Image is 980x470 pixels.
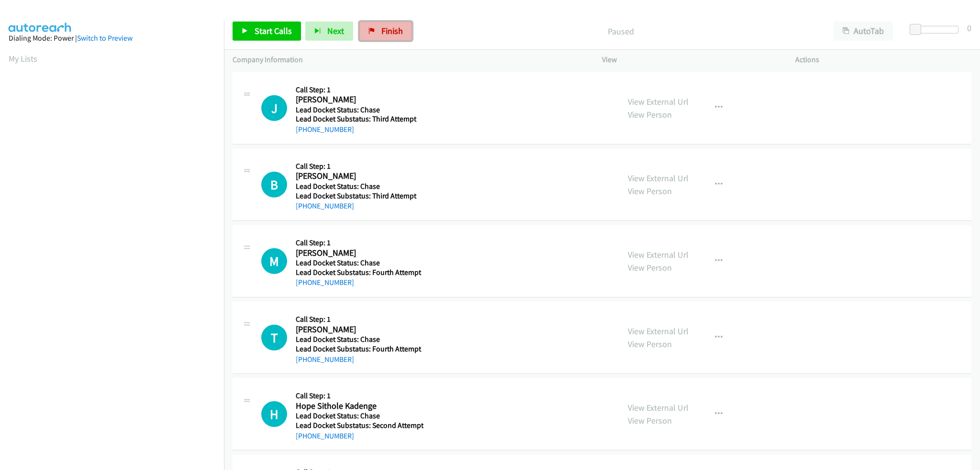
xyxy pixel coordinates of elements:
h2: [PERSON_NAME] [296,248,423,259]
a: View External Url [628,173,689,184]
div: 0 [967,22,971,34]
h2: [PERSON_NAME] [296,94,423,105]
span: Finish [381,25,403,36]
span: Start Calls [255,25,292,36]
h1: M [261,248,287,274]
p: Actions [795,54,971,66]
h5: Lead Docket Status: Chase [296,105,423,115]
a: [PHONE_NUMBER] [296,431,354,440]
h5: Call Step: 1 [296,391,423,401]
h5: Lead Docket Substatus: Fourth Attempt [296,344,423,354]
a: View Person [628,186,672,197]
a: View External Url [628,249,689,260]
a: View Person [628,415,672,426]
a: [PHONE_NUMBER] [296,278,354,287]
div: The call is yet to be attempted [261,172,287,197]
h1: T [261,325,287,350]
a: Switch to Preview [77,33,133,43]
h1: J [261,95,287,121]
button: Next [305,22,353,41]
h5: Call Step: 1 [296,85,423,95]
h2: [PERSON_NAME] [296,171,423,182]
a: [PHONE_NUMBER] [296,201,354,210]
div: The call is yet to be attempted [261,401,287,427]
a: View Person [628,262,672,273]
a: View External Url [628,326,689,337]
h5: Lead Docket Substatus: Third Attempt [296,114,423,124]
a: [PHONE_NUMBER] [296,125,354,134]
a: My Lists [9,53,37,64]
a: View External Url [628,402,689,413]
span: Next [327,25,344,36]
h2: Hope Sithole Kadenge [296,401,423,412]
button: AutoTab [834,22,893,41]
h5: Lead Docket Status: Chase [296,182,423,191]
p: View [602,54,778,66]
h5: Lead Docket Status: Chase [296,335,423,344]
a: View External Url [628,96,689,107]
a: View Person [628,109,672,120]
h5: Call Step: 1 [296,238,423,248]
h5: Call Step: 1 [296,162,423,171]
p: Paused [425,25,816,38]
div: Delay between calls (in seconds) [914,26,958,33]
h5: Call Step: 1 [296,315,423,324]
h2: [PERSON_NAME] [296,324,423,335]
h1: B [261,172,287,197]
h5: Lead Docket Substatus: Fourth Attempt [296,268,423,277]
p: Company Information [233,54,585,66]
div: Dialing Mode: Power | [9,33,215,44]
h5: Lead Docket Status: Chase [296,258,423,268]
h5: Lead Docket Status: Chase [296,411,423,421]
a: View Person [628,339,672,350]
h1: H [261,401,287,427]
div: The call is yet to be attempted [261,248,287,274]
h5: Lead Docket Substatus: Third Attempt [296,191,423,201]
a: [PHONE_NUMBER] [296,355,354,364]
h5: Lead Docket Substatus: Second Attempt [296,421,423,430]
a: Start Calls [233,22,301,41]
div: The call is yet to be attempted [261,325,287,350]
a: Finish [359,22,412,41]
